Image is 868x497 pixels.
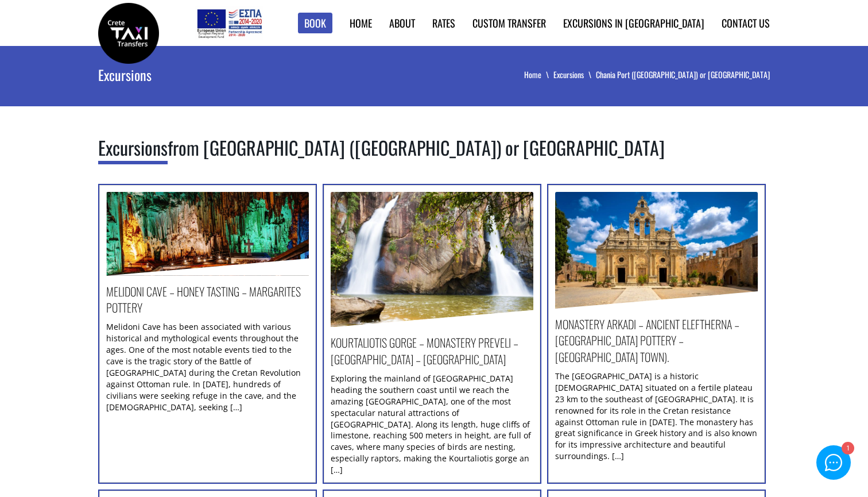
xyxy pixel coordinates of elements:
[563,16,704,30] a: Excursions in [GEOGRAPHIC_DATA]
[841,443,853,455] div: 1
[106,283,309,322] h2: Melidoni cave – Honey tasting – Margarites pottery
[331,464,533,475] a: Kourtaliotis Gorge – Monastery Preveli – [GEOGRAPHIC_DATA] – [GEOGRAPHIC_DATA]Exploring the mainl...
[98,133,770,178] h2: from [GEOGRAPHIC_DATA] ([GEOGRAPHIC_DATA]) or [GEOGRAPHIC_DATA]
[553,68,596,80] a: Excursions
[98,134,168,164] span: Excursions
[722,16,770,30] a: Contact us
[195,6,263,40] img: e-bannersEUERDF180X90.jpg
[106,321,309,413] div: Melidoni Cave has been associated with various historical and mythological events throughout the ...
[98,46,218,103] h1: Excursions
[98,3,159,64] img: Crete Taxi Transfers | Excursions | Crete Taxi Transfers
[98,26,159,38] a: Crete Taxi Transfers | Excursions | Crete Taxi Transfers
[106,402,309,413] a: Melidoni cave – Honey tasting – Margarites potteryMelidoni Cave has been associated with various ...
[331,373,533,476] div: Exploring the mainland of [GEOGRAPHIC_DATA] heading the southern coast until we reach the amazing...
[389,16,415,30] a: About
[350,16,372,30] a: Home
[555,450,758,461] a: Monastery Arkadi – Ancient Eleftherna – [GEOGRAPHIC_DATA] pottery – [GEOGRAPHIC_DATA] town).The [...
[555,371,758,462] div: The [GEOGRAPHIC_DATA] is a historic [DEMOGRAPHIC_DATA] situated on a fertile plateau 23 km to the...
[432,16,455,30] a: Rates
[472,16,546,30] a: Custom Transfer
[331,334,533,373] h2: Kourtaliotis Gorge – Monastery Preveli – [GEOGRAPHIC_DATA] – [GEOGRAPHIC_DATA]
[298,13,332,34] a: Book
[555,316,758,371] h2: Monastery Arkadi – Ancient Eleftherna – [GEOGRAPHIC_DATA] pottery – [GEOGRAPHIC_DATA] town).
[524,68,553,80] a: Home
[596,69,770,80] li: Chania Port ([GEOGRAPHIC_DATA]) or [GEOGRAPHIC_DATA]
